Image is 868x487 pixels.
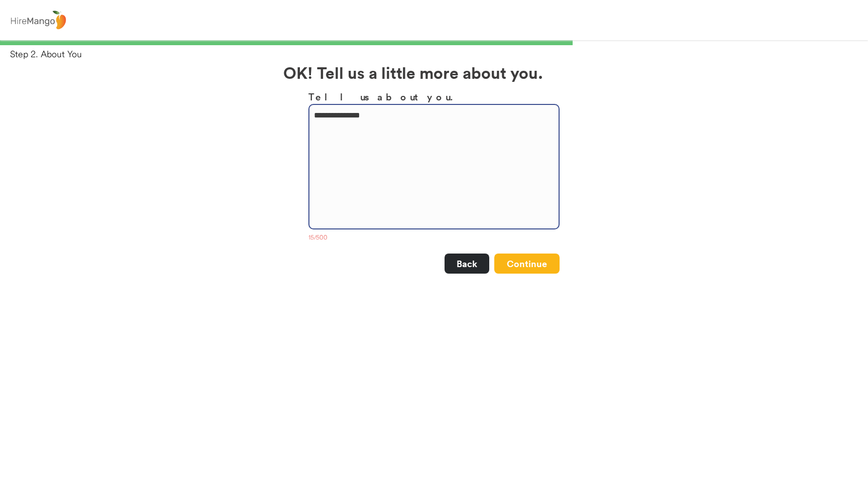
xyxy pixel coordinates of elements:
[308,233,560,243] div: 15/500
[8,9,69,32] img: logo%20-%20hiremango%20gray.png
[494,254,560,274] button: Continue
[283,60,585,84] h2: OK! Tell us a little more about you.
[10,48,868,60] div: Step 2. About You
[445,254,489,274] button: Back
[308,89,560,104] h3: Tell us about you.
[2,40,866,45] div: 66%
